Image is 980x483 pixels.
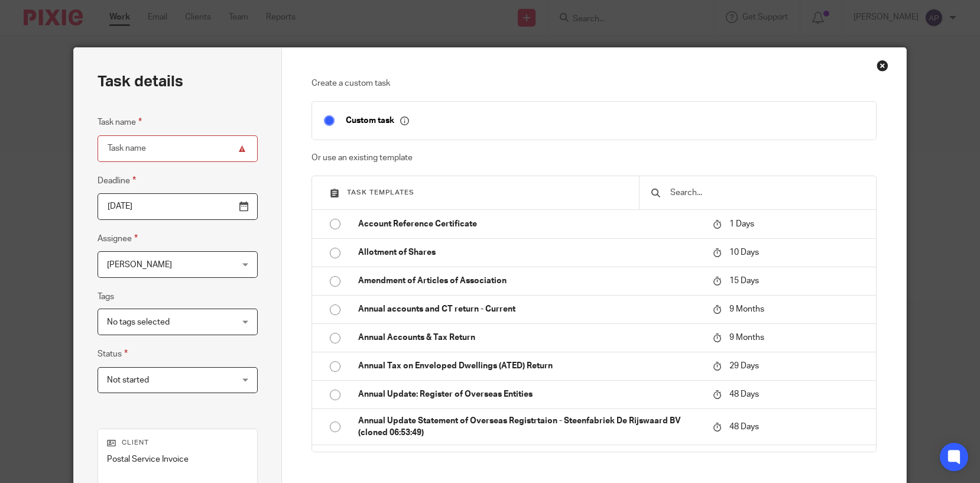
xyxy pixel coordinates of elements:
[669,186,864,199] input: Search...
[729,220,754,228] span: 1 Days
[729,423,759,431] span: 48 Days
[729,277,759,285] span: 15 Days
[729,305,764,313] span: 9 Months
[358,275,700,287] p: Amendment of Articles of Association
[107,318,170,326] span: No tags selected
[98,135,258,162] input: Task name
[107,261,172,269] span: [PERSON_NAME]
[729,362,759,370] span: 29 Days
[358,415,700,439] p: Annual Update Statement of Overseas Registrtaion - Steenfabriek De Rijswaard BV (cloned 06:53:49)
[729,333,764,342] span: 9 Months
[98,347,128,361] label: Status
[358,360,700,372] p: Annual Tax on Enveloped Dwellings (ATED) Return
[98,232,138,245] label: Assignee
[311,152,876,164] p: Or use an existing template
[107,376,149,384] span: Not started
[877,60,888,72] div: Close this dialog window
[98,174,136,187] label: Deadline
[729,248,759,257] span: 10 Days
[311,77,876,89] p: Create a custom task
[98,115,142,129] label: Task name
[347,189,414,196] span: Task templates
[358,388,700,400] p: Annual Update: Register of Overseas Entities
[107,438,248,448] p: Client
[98,193,258,220] input: Pick a date
[346,115,409,126] p: Custom task
[358,303,700,315] p: Annual accounts and CT return - Current
[358,218,700,230] p: Account Reference Certificate
[729,390,759,398] span: 48 Days
[358,332,700,343] p: Annual Accounts & Tax Return
[98,291,114,303] label: Tags
[358,247,700,258] p: Allotment of Shares
[107,453,248,465] p: Postal Service Invoice
[98,72,183,92] h2: Task details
